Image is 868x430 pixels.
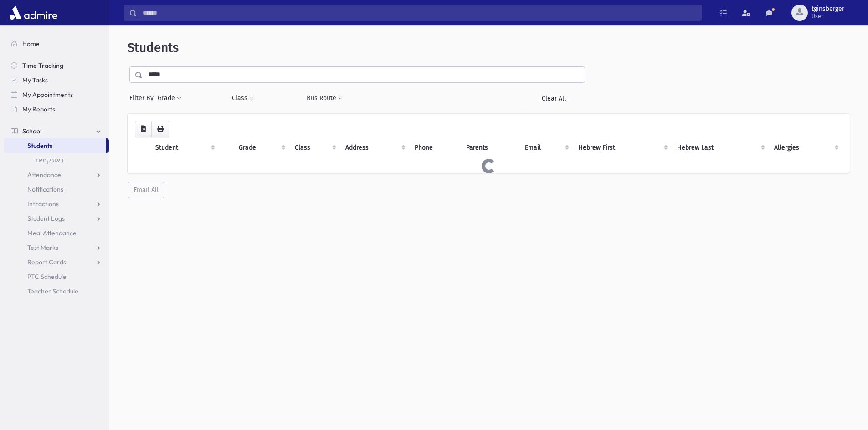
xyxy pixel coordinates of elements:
[27,185,63,193] span: Notifications
[27,287,78,295] span: Teacher Schedule
[22,61,63,70] span: Time Tracking
[4,73,109,87] a: My Tasks
[573,137,671,158] th: Hebrew First
[519,137,573,158] th: Email
[7,4,60,22] img: AdmirePro
[128,40,179,55] span: Students
[27,229,77,237] span: Meal Attendance
[289,137,340,158] th: Class
[27,258,66,266] span: Report Cards
[27,273,67,281] span: PTC Schedule
[22,76,48,84] span: My Tasks
[306,90,343,106] button: Bus Route
[129,93,157,103] span: Filter By
[4,153,109,167] a: דאוגקמאד
[4,58,109,73] a: Time Tracking
[135,121,152,137] button: CSV
[22,91,73,99] span: My Appointments
[22,105,55,113] span: My Reports
[27,214,65,223] span: Student Logs
[27,200,59,208] span: Infractions
[22,40,40,48] span: Home
[27,243,58,252] span: Test Marks
[409,137,461,158] th: Phone
[672,137,769,158] th: Hebrew Last
[812,13,844,20] span: User
[231,90,254,106] button: Class
[137,5,701,21] input: Search
[4,197,109,211] a: Infractions
[769,137,842,158] th: Allergies
[4,124,109,138] a: School
[4,138,106,153] a: Students
[128,182,164,198] button: Email All
[522,90,585,106] a: Clear All
[4,240,109,255] a: Test Marks
[157,90,182,106] button: Grade
[461,137,519,158] th: Parents
[27,171,61,179] span: Attendance
[4,284,109,298] a: Teacher Schedule
[151,121,169,137] button: Print
[4,167,109,182] a: Attendance
[4,102,109,116] a: My Reports
[150,137,219,158] th: Student
[27,142,52,150] span: Students
[4,255,109,269] a: Report Cards
[4,36,109,51] a: Home
[4,211,109,226] a: Student Logs
[4,87,109,102] a: My Appointments
[233,137,289,158] th: Grade
[812,5,844,13] span: tginsberger
[340,137,409,158] th: Address
[22,127,41,135] span: School
[4,182,109,197] a: Notifications
[4,226,109,240] a: Meal Attendance
[4,269,109,284] a: PTC Schedule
